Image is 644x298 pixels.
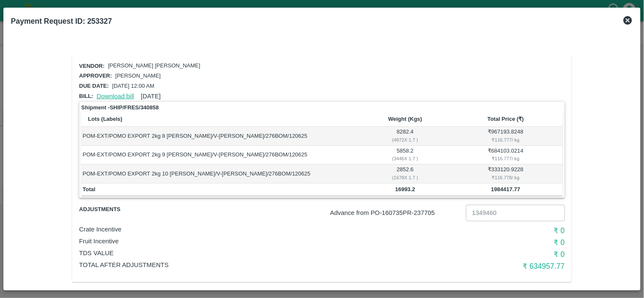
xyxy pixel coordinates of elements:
td: POM-EXT/POMO EXPORT 2kg 8 [PERSON_NAME]/V-[PERSON_NAME]/276BOM/120625 [81,127,362,145]
p: [DATE] 12:00 AM [112,82,154,90]
p: Advance from PO- 160735 PR- 237705 [330,208,463,217]
td: 8282.4 [362,127,449,145]
span: Due date: [79,83,109,89]
p: [PERSON_NAME] [115,72,161,80]
span: Adjustments [79,205,160,214]
td: 5858.2 [362,146,449,164]
div: ( 4872 X 1.7 ) [363,136,447,144]
input: Advance [466,205,565,221]
b: 1984417.77 [491,186,520,192]
div: ( 1678 X 1.7 ) [363,174,447,181]
div: ( 3446 X 1.7 ) [363,155,447,162]
td: POM-EXT/POMO EXPORT 2kg 10 [PERSON_NAME]/V-[PERSON_NAME]/276BOM/120625 [81,164,362,183]
td: ₹ 967193.8248 [449,127,562,145]
b: Weight (Kgs) [388,116,422,122]
td: ₹ 333120.9228 [449,164,562,183]
b: 16993.2 [395,186,415,192]
div: ₹ 116.777 / kg [450,136,561,144]
td: ₹ 684103.0214 [449,146,562,164]
p: Fruit Incentive [79,237,403,246]
p: Total After adjustments [79,260,403,270]
b: Total Price (₹) [488,116,524,122]
span: Bill: [79,93,93,99]
span: Vendor: [79,63,104,69]
b: Lots (Labels) [88,116,122,122]
b: Total [83,186,96,192]
p: Crate Incentive [79,225,403,234]
p: TDS VALUE [79,248,403,258]
h6: ₹ 0 [403,248,565,260]
td: POM-EXT/POMO EXPORT 2kg 9 [PERSON_NAME]/V-[PERSON_NAME]/276BOM/120625 [81,146,362,164]
p: [PERSON_NAME] [PERSON_NAME] [108,62,200,70]
span: [DATE] [141,93,161,100]
span: Approver: [79,72,112,79]
h6: ₹ 0 [403,225,565,237]
b: Payment Request ID: 253327 [11,17,112,25]
h6: ₹ 634957.77 [403,260,565,272]
strong: Shipment - SHIP/FRES/340858 [81,103,159,112]
div: ₹ 116.777 / kg [450,155,561,162]
div: ₹ 116.778 / kg [450,174,561,181]
a: Download bill [97,93,134,100]
h6: ₹ 0 [403,237,565,248]
td: 2852.6 [362,164,449,183]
